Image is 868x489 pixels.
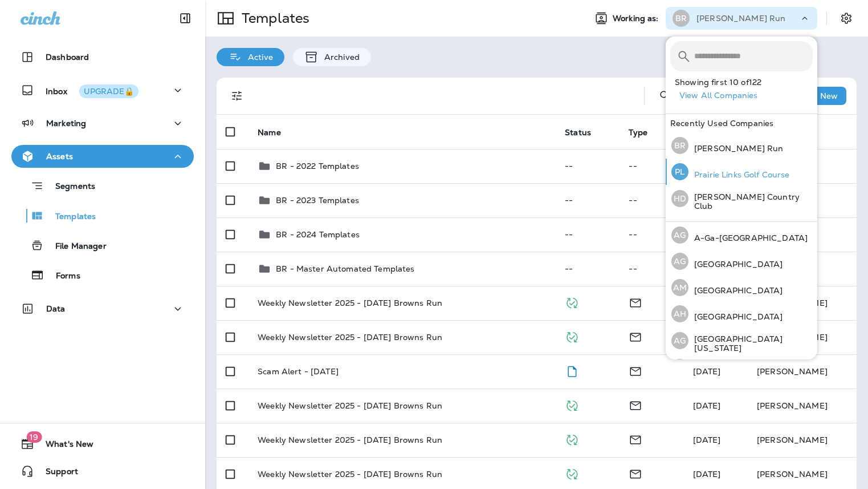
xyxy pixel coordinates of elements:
[44,271,80,282] p: Forms
[46,84,138,96] p: Inbox
[242,52,273,62] p: Active
[629,365,642,375] span: Email
[276,196,359,205] p: BR - 2023 Templates
[556,183,620,217] td: --
[836,8,857,29] button: Settings
[671,163,688,180] div: PL
[258,401,442,410] p: Weekly Newsletter 2025 - [DATE] Browns Run
[258,298,442,308] p: Weekly Newsletter 2025 - [DATE] Browns Run
[565,331,579,341] span: Published
[671,227,688,244] div: AG
[666,274,817,301] button: AM[GEOGRAPHIC_DATA]
[629,127,662,138] span: Type
[46,304,66,313] p: Data
[276,161,359,171] p: BR - 2022 Templates
[688,170,790,179] p: Prairie Links Golf Course
[34,467,78,480] span: Support
[258,333,442,342] p: Weekly Newsletter 2025 - [DATE] Browns Run
[258,470,442,479] p: Weekly Newsletter 2025 - [DATE] Browns Run
[671,253,688,270] div: AG
[671,279,688,296] div: AM
[613,14,661,23] span: Working as:
[693,366,721,377] span: Rachael Owen
[675,78,817,87] p: Showing first 10 of 122
[671,332,688,349] div: AG
[671,359,688,376] div: AL
[276,230,360,239] p: BR - 2024 Templates
[11,204,194,228] button: Templates
[675,87,817,104] button: View All Companies
[79,84,138,98] button: UPGRADE🔒
[11,79,194,102] button: InboxUPGRADE🔒
[620,217,683,252] td: --
[565,468,579,478] span: Published
[276,264,414,273] p: BR - Master Automated Templates
[46,52,89,62] p: Dashboard
[666,354,817,381] button: AL[GEOGRAPHIC_DATA]
[237,10,309,27] p: Templates
[620,149,683,183] td: --
[565,434,579,444] span: Published
[688,312,783,321] p: [GEOGRAPHIC_DATA]
[673,10,690,27] div: BR
[629,128,647,138] span: Type
[11,46,194,68] button: Dashboard
[565,297,579,307] span: Published
[693,401,721,411] span: Rachael Owen
[688,260,783,269] p: [GEOGRAPHIC_DATA]
[34,439,93,453] span: What's New
[629,331,642,341] span: Email
[44,241,107,252] p: File Manager
[688,334,813,353] p: [GEOGRAPHIC_DATA] [US_STATE]
[654,84,677,107] button: Search Templates
[565,399,579,410] span: Published
[748,423,857,457] td: [PERSON_NAME]
[688,286,783,295] p: [GEOGRAPHIC_DATA]
[748,354,857,389] td: [PERSON_NAME]
[666,159,817,185] button: PLPrairie Links Golf Course
[620,183,683,217] td: --
[688,233,808,243] p: A-Ga-[GEOGRAPHIC_DATA]
[44,181,95,193] p: Segments
[556,149,620,183] td: --
[565,365,579,375] span: Draft
[693,435,721,445] span: Rachael Owen
[11,233,194,257] button: File Manager
[11,112,194,135] button: Marketing
[44,212,96,223] p: Templates
[748,389,857,423] td: [PERSON_NAME]
[258,127,296,138] span: Name
[11,297,194,320] button: Data
[565,127,606,138] span: Status
[11,173,194,198] button: Segments
[629,468,642,478] span: Email
[666,327,817,354] button: AG[GEOGRAPHIC_DATA] [US_STATE]
[258,367,339,376] p: Scam Alert - [DATE]
[629,399,642,410] span: Email
[258,435,442,444] p: Weekly Newsletter 2025 - [DATE] Browns Run
[46,119,86,128] p: Marketing
[556,217,620,252] td: --
[11,433,194,455] button: 19What's New
[565,128,591,138] span: Status
[11,460,194,483] button: Support
[319,52,360,62] p: Archived
[556,252,620,286] td: --
[820,91,838,100] p: New
[258,128,281,138] span: Name
[169,7,201,30] button: Collapse Sidebar
[688,144,783,153] p: [PERSON_NAME] Run
[26,431,42,443] span: 19
[629,297,642,307] span: Email
[226,84,248,107] button: Filters
[696,14,785,23] p: [PERSON_NAME] Run
[671,190,688,207] div: HD
[671,305,688,322] div: AH
[666,248,817,274] button: AG[GEOGRAPHIC_DATA]
[671,137,688,154] div: BR
[688,192,813,211] p: [PERSON_NAME] Country Club
[11,263,194,287] button: Forms
[666,185,817,212] button: HD[PERSON_NAME] Country Club
[620,252,683,286] td: --
[84,87,134,95] div: UPGRADE🔒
